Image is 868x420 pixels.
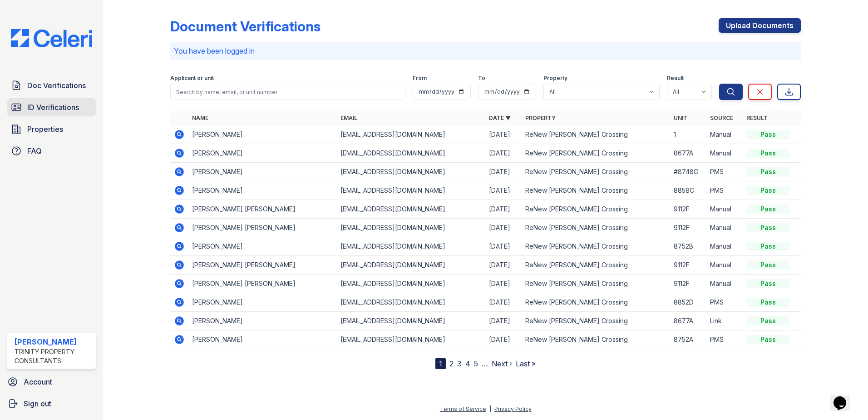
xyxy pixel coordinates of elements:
[746,279,790,288] div: Pass
[706,125,743,144] td: Manual
[674,115,687,121] a: Unit
[27,145,42,156] span: FAQ
[706,330,743,349] td: PMS
[192,115,208,121] a: Name
[492,359,512,368] a: Next ›
[670,144,706,163] td: 8677A
[188,144,337,163] td: [PERSON_NAME]
[706,237,743,256] td: Manual
[746,186,790,195] div: Pass
[449,359,454,368] a: 2
[24,376,52,387] span: Account
[440,405,486,412] a: Terms of Service
[7,120,96,138] a: Properties
[522,237,670,256] td: ReNew [PERSON_NAME] Crossing
[494,405,532,412] a: Privacy Policy
[706,293,743,312] td: PMS
[522,125,670,144] td: ReNew [PERSON_NAME] Crossing
[337,330,485,349] td: [EMAIL_ADDRESS][DOMAIN_NAME]
[188,181,337,200] td: [PERSON_NAME]
[746,335,790,344] div: Pass
[830,384,859,411] iframe: chat widget
[337,200,485,219] td: [EMAIL_ADDRESS][DOMAIN_NAME]
[170,84,405,100] input: Search by name, email, or unit number
[485,125,522,144] td: [DATE]
[485,219,522,237] td: [DATE]
[746,298,790,307] div: Pass
[485,200,522,219] td: [DATE]
[174,45,797,56] p: You have been logged in
[188,312,337,330] td: [PERSON_NAME]
[27,80,86,91] span: Doc Verifications
[522,256,670,275] td: ReNew [PERSON_NAME] Crossing
[15,347,92,365] div: Trinity Property Consultants
[465,359,470,368] a: 4
[746,130,790,139] div: Pass
[706,181,743,200] td: PMS
[525,115,556,121] a: Property
[706,275,743,293] td: Manual
[516,359,536,368] a: Last »
[522,200,670,219] td: ReNew [PERSON_NAME] Crossing
[489,405,491,412] div: |
[746,242,790,251] div: Pass
[522,293,670,312] td: ReNew [PERSON_NAME] Crossing
[670,312,706,330] td: 8677A
[746,316,790,325] div: Pass
[670,219,706,237] td: 9112F
[188,125,337,144] td: [PERSON_NAME]
[485,293,522,312] td: [DATE]
[485,181,522,200] td: [DATE]
[485,330,522,349] td: [DATE]
[15,336,92,347] div: [PERSON_NAME]
[670,256,706,275] td: 9112F
[670,237,706,256] td: 8752B
[667,75,684,82] label: Result
[522,181,670,200] td: ReNew [PERSON_NAME] Crossing
[188,330,337,349] td: [PERSON_NAME]
[485,237,522,256] td: [DATE]
[522,219,670,237] td: ReNew [PERSON_NAME] Crossing
[337,125,485,144] td: [EMAIL_ADDRESS][DOMAIN_NAME]
[435,358,446,369] div: 1
[485,163,522,181] td: [DATE]
[188,237,337,256] td: [PERSON_NAME]
[485,144,522,163] td: [DATE]
[188,200,337,219] td: [PERSON_NAME] [PERSON_NAME]
[670,163,706,181] td: #8748C
[706,256,743,275] td: Manual
[7,98,96,116] a: ID Verifications
[340,115,357,121] a: Email
[478,75,485,82] label: To
[746,149,790,158] div: Pass
[706,312,743,330] td: Link
[522,144,670,163] td: ReNew [PERSON_NAME] Crossing
[7,142,96,160] a: FAQ
[457,359,462,368] a: 3
[337,181,485,200] td: [EMAIL_ADDRESS][DOMAIN_NAME]
[27,124,63,135] span: Properties
[337,237,485,256] td: [EMAIL_ADDRESS][DOMAIN_NAME]
[337,293,485,312] td: [EMAIL_ADDRESS][DOMAIN_NAME]
[706,200,743,219] td: Manual
[670,181,706,200] td: 8858C
[522,163,670,181] td: ReNew [PERSON_NAME] Crossing
[485,312,522,330] td: [DATE]
[4,373,99,391] a: Account
[188,256,337,275] td: [PERSON_NAME] [PERSON_NAME]
[188,163,337,181] td: [PERSON_NAME]
[337,219,485,237] td: [EMAIL_ADDRESS][DOMAIN_NAME]
[522,275,670,293] td: ReNew [PERSON_NAME] Crossing
[482,358,488,369] span: …
[4,395,99,413] button: Sign out
[188,293,337,312] td: [PERSON_NAME]
[746,223,790,232] div: Pass
[670,275,706,293] td: 9112F
[670,330,706,349] td: 8752A
[337,256,485,275] td: [EMAIL_ADDRESS][DOMAIN_NAME]
[337,312,485,330] td: [EMAIL_ADDRESS][DOMAIN_NAME]
[4,29,99,47] img: CE_Logo_Blue-a8612792a0a2168367f1c8372b55b34899dd931a85d93a1a3d3e32e68fde9ad4.png
[188,275,337,293] td: [PERSON_NAME] [PERSON_NAME]
[746,115,768,121] a: Result
[170,75,214,82] label: Applicant or unit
